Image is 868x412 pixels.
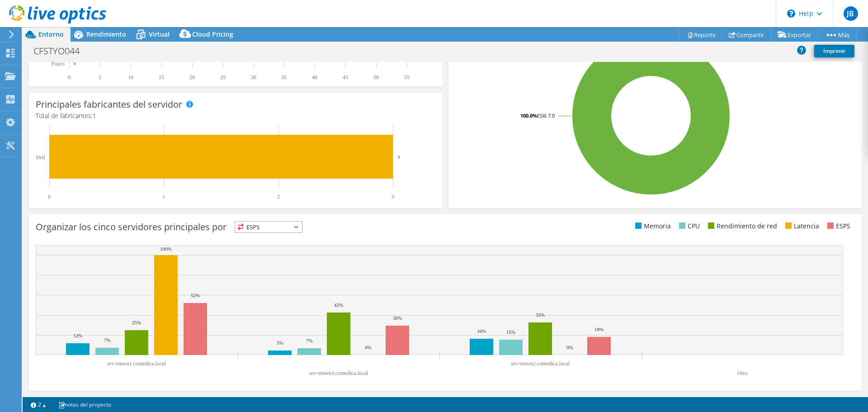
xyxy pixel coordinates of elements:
h1: CFSTYO044 [29,46,94,56]
a: notas del proyecto [52,399,118,410]
text: srv-vmwn1.comedica.local [107,360,166,367]
text: 0 [74,62,76,66]
text: 0 [68,74,71,81]
text: 0% [365,345,372,350]
text: srv-vmwn3.comedica.local [309,370,368,376]
tspan: 100.0% [520,112,537,119]
text: 45 [343,74,348,81]
span: Entorno [38,30,64,38]
span: ESPS [235,222,302,232]
a: 2 [24,399,52,410]
text: 3 [392,194,394,200]
text: 55 [404,74,410,81]
text: 30 [251,74,256,81]
a: Reports [679,28,722,42]
text: 25 [220,74,226,81]
text: 33% [536,312,545,317]
span: 1 [93,111,96,120]
li: CPU [677,221,700,231]
text: 7% [104,337,111,343]
li: ESPS [825,221,850,231]
text: 52% [191,293,200,298]
a: Imprimir [814,45,854,57]
text: 5% [277,340,283,346]
text: 42% [334,302,343,308]
text: 7% [306,338,313,343]
h4: Total de fabricantes: [36,111,435,121]
text: 3 [397,154,400,160]
text: 5 [99,74,101,81]
text: 35 [281,74,287,81]
span: Virtual [149,30,170,38]
text: 12% [73,333,82,338]
a: Exportar [771,28,818,42]
span: JB [844,6,858,21]
text: 25% [132,320,141,325]
text: Otro [737,370,747,376]
text: 16% [477,328,486,334]
svg: \n [787,9,795,18]
text: 100% [160,246,172,251]
text: Dell [36,154,45,161]
h3: Principales fabricantes del servidor [36,99,182,109]
text: 40 [312,74,317,81]
text: 20 [189,74,195,81]
text: 18% [594,327,604,332]
tspan: ESXi 7.0 [537,112,555,119]
text: 30% [393,315,402,321]
a: Compartir [722,28,771,42]
text: 15% [506,329,515,335]
text: srv-vmwn2.comedica.local [511,360,570,367]
text: 0% [566,345,573,350]
text: 0 [48,194,51,200]
text: 2 [277,194,280,200]
a: Más [818,28,857,42]
li: Memoria [633,221,671,231]
tspan: Físico [52,61,65,67]
text: 1 [162,194,165,200]
li: Latencia [783,221,819,231]
text: 15 [159,74,164,81]
text: 50 [373,74,379,81]
span: Cloud Pricing [192,30,233,38]
span: Rendimiento [86,30,126,38]
text: 10 [128,74,133,81]
li: Rendimiento de red [706,221,777,231]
